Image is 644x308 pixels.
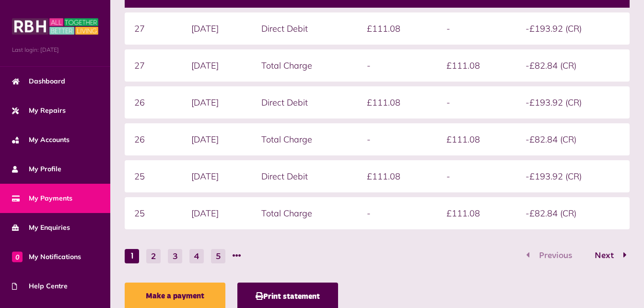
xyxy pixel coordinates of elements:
td: £111.08 [437,123,516,155]
td: [DATE] [182,49,252,82]
button: Go to page 3 [168,249,182,263]
span: Next [587,251,621,260]
td: 25 [125,160,182,192]
img: MyRBH [12,17,98,36]
span: My Accounts [12,135,70,145]
td: - [357,197,437,229]
td: Total Charge [252,197,357,229]
td: [DATE] [182,12,252,45]
span: My Notifications [12,252,81,262]
td: -£193.92 (CR) [516,160,630,192]
td: Total Charge [252,49,357,82]
button: Go to page 2 [585,249,630,263]
td: - [437,86,516,118]
td: Direct Debit [252,160,357,192]
td: 26 [125,123,182,155]
button: Go to page 2 [146,249,161,263]
td: Direct Debit [252,86,357,118]
td: -£193.92 (CR) [516,12,630,45]
td: -£82.84 (CR) [516,49,630,82]
span: 0 [12,251,23,262]
td: Direct Debit [252,12,357,45]
span: My Payments [12,193,72,203]
span: Dashboard [12,76,65,86]
td: -£193.92 (CR) [516,86,630,118]
td: 27 [125,12,182,45]
td: 25 [125,197,182,229]
td: [DATE] [182,123,252,155]
button: Go to page 5 [211,249,225,263]
span: Last login: [DATE] [12,46,98,54]
td: £111.08 [437,197,516,229]
td: - [437,160,516,192]
td: [DATE] [182,197,252,229]
span: My Profile [12,164,61,174]
td: 27 [125,49,182,82]
td: 26 [125,86,182,118]
td: - [357,49,437,82]
td: £111.08 [357,160,437,192]
td: £111.08 [357,86,437,118]
td: -£82.84 (CR) [516,197,630,229]
td: - [357,123,437,155]
td: £111.08 [357,12,437,45]
td: Total Charge [252,123,357,155]
td: [DATE] [182,160,252,192]
td: £111.08 [437,49,516,82]
td: [DATE] [182,86,252,118]
span: Help Centre [12,281,68,291]
span: My Repairs [12,106,66,116]
td: -£82.84 (CR) [516,123,630,155]
button: Go to page 4 [189,249,204,263]
td: - [437,12,516,45]
span: My Enquiries [12,223,70,233]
